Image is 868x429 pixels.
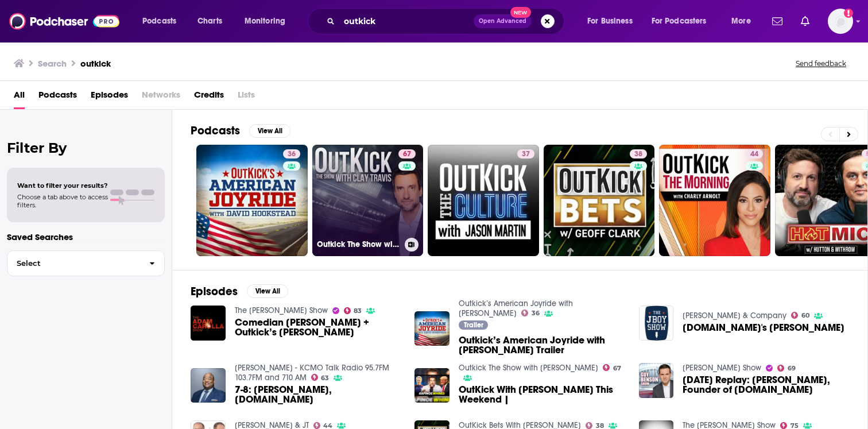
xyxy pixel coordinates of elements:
span: More [731,13,751,29]
p: Saved Searches [7,231,165,242]
a: 83 [344,307,362,314]
a: Guy Benson Show [683,363,761,373]
a: 36 [521,310,540,316]
span: 37 [522,149,530,160]
h3: Search [38,58,67,69]
span: 67 [403,149,411,160]
a: 37 [517,149,534,159]
span: 67 [613,366,621,371]
img: User Profile [828,9,853,34]
h3: Outkick The Show with [PERSON_NAME] [317,239,400,249]
button: Select [7,250,165,276]
button: Show profile menu [828,9,853,34]
a: 36 [196,145,308,256]
span: 63 [321,376,329,381]
a: 37 [428,145,539,256]
button: Send feedback [792,59,850,68]
span: Open Advanced [479,18,526,24]
span: 75 [790,423,799,428]
span: 83 [354,308,362,314]
button: open menu [723,12,765,30]
span: Choose a tab above to access filters. [17,193,108,209]
button: View All [249,124,290,138]
a: 38 [544,145,655,256]
a: Outkick’s American Joyride with David Hookstead [459,299,573,318]
a: Episodes [91,86,128,109]
span: New [510,7,531,18]
button: open menu [134,12,191,30]
a: Outkick.Com's Clint Lamb [683,323,844,333]
a: 75 [780,422,799,429]
button: open menu [644,12,723,30]
span: Outkick’s American Joyride with [PERSON_NAME] Trailer [459,335,625,355]
a: Credits [194,86,224,109]
span: 44 [323,423,332,428]
a: 69 [777,365,796,372]
span: Networks [142,86,180,109]
a: 44 [659,145,770,256]
a: OutKick With Trump This Weekend | [459,385,625,404]
h2: Filter By [7,140,165,156]
a: 38 [630,149,647,159]
a: 7-8: Jason Whitlock, Outkick.com [235,385,401,404]
a: 44 [313,422,333,429]
button: open menu [579,12,647,30]
button: Open AdvancedNew [474,14,532,28]
button: open menu [237,12,300,30]
span: [DOMAIN_NAME]'s [PERSON_NAME] [683,323,844,333]
a: Crain & Company [683,311,786,320]
span: For Podcasters [652,13,707,29]
a: Outkick’s American Joyride with David Hookstead Trailer [459,335,625,355]
a: 60 [791,312,809,319]
span: Logged in as EllaRoseMurphy [828,9,853,34]
img: 7-8: Jason Whitlock, Outkick.com [191,368,226,403]
span: Podcasts [142,13,176,29]
span: 38 [634,149,642,160]
span: 69 [788,366,796,371]
span: For Business [587,13,633,29]
span: Charts [197,13,222,29]
svg: Email not verified [844,9,853,18]
button: View All [247,284,288,298]
h2: Episodes [191,284,238,299]
a: All [14,86,25,109]
h3: outkick [80,58,111,69]
span: [DATE] Replay: [PERSON_NAME], Founder of [DOMAIN_NAME] [683,375,849,395]
a: 36 [283,149,300,159]
a: 63 [311,374,330,381]
a: 67 [603,364,621,371]
a: EpisodesView All [191,284,288,299]
a: Podcasts [38,86,77,109]
img: Podchaser - Follow, Share and Rate Podcasts [9,10,119,32]
h2: Podcasts [191,123,240,138]
span: Comedian [PERSON_NAME] + Outkick’s [PERSON_NAME] [235,318,401,337]
img: Outkick.Com's Clint Lamb [639,306,674,341]
img: Comedian Jodi Miller + Outkick’s Tomi Lahren [191,306,226,341]
a: Show notifications dropdown [768,11,787,31]
a: 67 [398,149,416,159]
span: 44 [750,149,758,160]
a: Sunday Replay: Clay Travis, Founder of Outkick.com [683,375,849,395]
span: Lists [238,86,255,109]
span: 7-8: [PERSON_NAME], [DOMAIN_NAME] [235,385,401,404]
span: Trailer [464,322,483,328]
span: 36 [288,149,296,160]
img: Sunday Replay: Clay Travis, Founder of Outkick.com [639,363,674,398]
a: PodcastsView All [191,123,290,138]
span: OutKick With [PERSON_NAME] This Weekend | [459,385,625,404]
a: Show notifications dropdown [796,11,814,31]
a: 38 [586,422,604,429]
a: Outkick’s American Joyride with David Hookstead Trailer [414,311,449,346]
span: 36 [532,311,540,316]
a: Outkick The Show with Clay Travis [459,363,598,373]
a: Pete Mundo - KCMO Talk Radio 95.7FM 103.7FM and 710 AM [235,363,389,382]
span: Want to filter your results? [17,181,108,190]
